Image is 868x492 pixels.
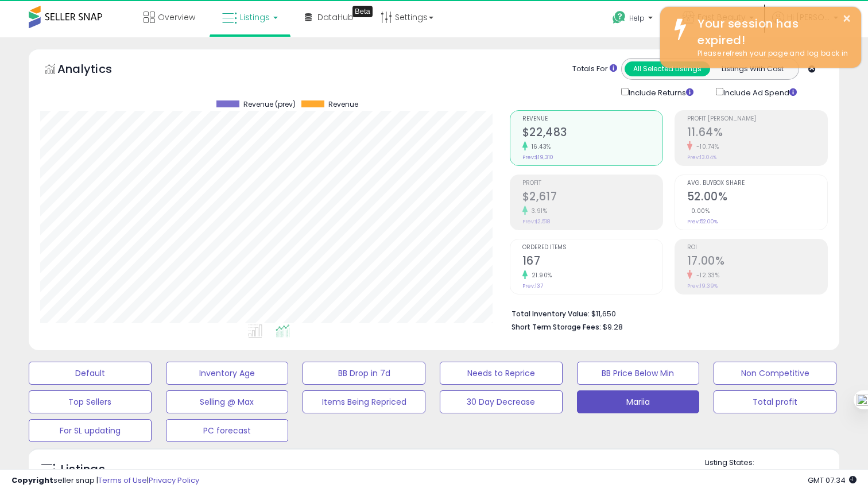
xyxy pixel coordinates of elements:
div: Include Returns [613,86,707,99]
span: Revenue [328,100,358,109]
div: Totals For [572,64,617,75]
button: All Selected Listings [625,61,710,76]
button: BB Drop in 7d [303,362,425,385]
small: 16.43% [528,142,551,151]
button: BB Price Below Min [577,362,700,385]
h2: 11.64% [687,126,827,141]
a: Privacy Policy [149,475,199,486]
h2: 52.00% [687,190,827,206]
b: Short Term Storage Fees: [511,322,601,332]
small: 3.91% [528,207,548,215]
h2: 17.00% [687,254,827,270]
a: Terms of Use [98,475,147,486]
button: Top Sellers [29,390,152,413]
small: Prev: 52.00% [687,218,718,225]
i: Get Help [612,10,626,25]
button: Default [29,362,152,385]
h2: $2,617 [522,190,662,206]
button: × [842,11,851,26]
div: Your session has expired! [689,16,852,48]
span: Revenue (prev) [243,100,296,109]
span: 2025-08-18 07:34 GMT [808,475,857,486]
span: Help [629,13,645,23]
a: Help [603,2,664,37]
span: Overview [158,11,195,23]
b: Total Inventory Value: [511,309,590,319]
span: DataHub [317,11,354,23]
div: Please refresh your page and log back in [689,48,852,59]
div: Tooltip anchor [352,6,373,17]
button: Needs to Reprice [440,362,563,385]
span: Profit [PERSON_NAME] [687,116,827,122]
strong: Copyright [11,475,53,486]
button: Inventory Age [166,362,289,385]
button: Items Being Repriced [303,390,425,413]
button: PC forecast [166,419,289,442]
small: Prev: $19,310 [522,154,553,161]
li: $11,650 [511,306,819,320]
small: Prev: 13.04% [687,154,716,161]
span: Listings [240,11,270,23]
button: Listings With Cost [710,61,795,76]
p: Listing States: [705,458,840,468]
span: ROI [687,245,827,251]
small: -10.74% [692,142,719,151]
button: Non Competitive [714,362,836,385]
span: Profit [522,180,662,187]
div: seller snap | | [11,475,199,486]
small: Prev: 137 [522,282,543,289]
span: Avg. Buybox Share [687,180,827,187]
h2: 167 [522,254,662,270]
small: 21.90% [528,271,552,280]
button: For SL updating [29,419,152,442]
small: 0.00% [687,207,710,215]
button: Mariia [577,390,700,413]
small: Prev: $2,518 [522,218,550,225]
span: $9.28 [603,321,623,332]
span: Ordered Items [522,245,662,251]
button: 30 Day Decrease [440,390,563,413]
small: Prev: 19.39% [687,282,718,289]
h5: Analytics [57,61,134,80]
button: Selling @ Max [166,390,289,413]
small: -12.33% [692,271,720,280]
span: Revenue [522,116,662,122]
h2: $22,483 [522,126,662,141]
div: Include Ad Spend [707,86,815,99]
button: Total profit [714,390,836,413]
